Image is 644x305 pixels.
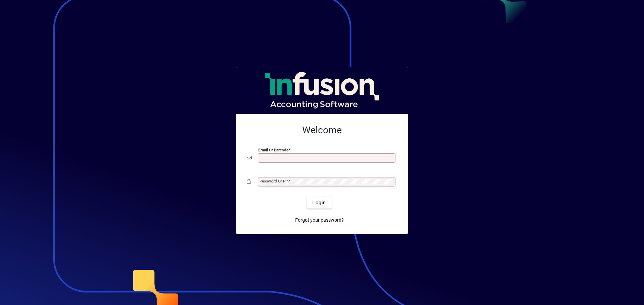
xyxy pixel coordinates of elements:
[292,214,346,226] a: Forgot your password?
[260,179,288,183] mat-label: Password or Pin
[258,148,288,152] mat-label: Email or Barcode
[307,197,331,209] button: Login
[312,199,326,206] span: Login
[295,217,344,224] span: Forgot your password?
[247,125,397,136] h2: Welcome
